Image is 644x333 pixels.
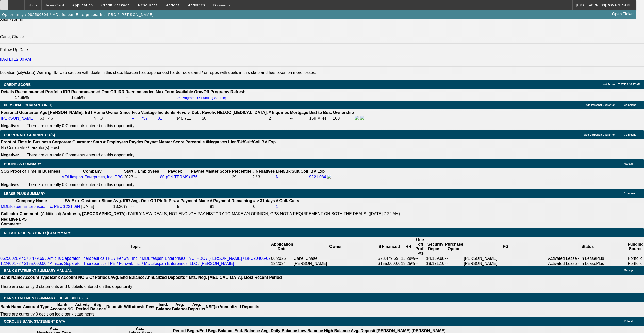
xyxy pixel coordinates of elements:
[158,116,162,120] a: 31
[131,199,176,203] b: Avg. One-Off Ptofit Pts.
[132,110,140,115] b: Fico
[2,13,154,17] span: Opportunity / 082500304 / MDLifespan Enterprises, Inc. PBC / [PERSON_NAME]
[327,175,331,179] img: facebook-icon.png
[177,199,209,203] b: # Payment Made
[378,237,401,256] th: $ Financed
[71,95,125,100] td: 12.55%
[141,110,157,115] b: Vantage
[72,3,93,7] span: Application
[113,204,130,209] td: 13.26%
[624,104,636,106] span: Comment
[610,10,636,18] a: Open Ticket
[134,0,162,10] button: Resources
[156,302,172,312] th: End. Balance
[271,237,293,256] th: Application Date
[261,140,276,144] b: BV Exp
[4,103,52,107] span: PERSONAL GUARANTOR(S)
[188,302,206,312] th: Avg. Deposits
[401,256,415,261] td: 13.29%
[75,302,90,312] th: Activity Period
[276,204,278,209] a: 1
[4,231,71,235] span: RELATED OPPORTUNITY(S) SUMMARY
[206,140,227,144] b: #Negatives
[202,110,268,115] b: Revolv. HELOC [MEDICAL_DATA].
[191,175,198,179] a: 676
[219,302,259,312] th: Annualized Deposits
[4,162,41,166] span: BUSINESS SUMMARY
[50,275,86,280] th: Bank Account NO.
[202,116,268,121] td: $0
[124,174,134,180] td: 2023
[290,116,309,121] td: --
[27,153,134,157] span: There are currently 0 Comments entered on this opportunity
[81,204,113,209] td: [DATE]
[4,83,31,87] span: CREDIT SCORE
[188,3,205,7] span: Activities
[16,199,47,203] b: Company Name
[378,256,401,261] td: $78,479.69
[93,116,131,121] td: NHO
[624,320,633,323] span: Refresh
[129,140,143,144] b: Paydex
[15,89,70,95] th: Recommended Portfolio IRR
[1,153,19,157] b: Negative:
[160,175,190,179] a: 80 (ON TERMS)
[445,256,464,261] td: --
[63,204,80,209] a: $221,084
[244,275,282,280] th: Most Recent Period
[1,145,278,150] td: No Corporate Guarantor(s) Exist
[415,256,426,261] td: --
[1,116,34,120] a: [PERSON_NAME]
[232,175,251,179] div: 29
[228,140,260,144] b: Lien/Bk/Suit/Coll
[269,110,289,115] b: # Inquiries
[97,0,134,10] button: Credit Package
[232,169,251,173] b: Percentile
[445,237,464,256] th: Purchase Option
[23,275,50,280] th: Account Type
[378,261,401,266] td: $155,000.00
[360,116,364,120] img: linkedin-icon.png
[290,110,308,115] b: Mortgage
[71,89,125,95] th: Recommended One Off IRR
[464,261,548,266] td: [PERSON_NAME]
[310,169,325,173] b: BV Exp
[106,302,124,312] th: Deposits
[230,89,246,95] th: Refresh
[81,199,112,203] b: Customer Since
[426,261,445,266] td: $8,171.10
[177,204,209,209] td: 5
[309,175,326,179] a: $221,084
[276,199,299,203] b: # Coll. Calls
[27,182,134,187] span: There are currently 0 Comments entered on this opportunity
[61,175,123,179] a: MDLifespan Enterprises, Inc. PBC
[445,261,464,266] td: --
[1,140,51,145] th: Proof of Time In Business
[4,319,65,323] span: OCROLUS BANK STATEMENT DATA
[426,256,445,261] td: $4,139.98
[276,169,308,173] b: Lien/Bk/Suit/Coll
[271,261,293,266] td: 12/2024
[624,192,636,195] span: Comment
[628,256,644,261] td: Portfolio
[401,261,415,266] td: 13.25%
[175,89,230,95] th: Available One-Off Programs
[48,110,93,115] b: [PERSON_NAME]. EST
[276,175,279,179] a: N
[54,70,316,75] label: - Use caution with deals in this state. Beacon has experienced harder deals and / or repos with d...
[1,169,10,174] th: SOS
[253,199,275,203] b: # > 31 days
[124,169,133,173] b: Start
[464,237,548,256] th: PG
[4,269,72,273] span: BANK STATEMENT SUMMARY-MANUAL
[83,169,102,173] b: Company
[584,133,615,136] span: Add Corporate Guarantor
[415,237,426,256] th: One-off Profit Pts
[175,96,228,100] button: 24 Programs (5 Funding Source)
[134,169,159,173] b: # Employees
[125,95,175,100] td: --
[628,261,644,266] td: Portfolio
[101,3,130,7] span: Credit Package
[293,256,378,261] td: Cane, Chase
[210,204,252,209] td: 91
